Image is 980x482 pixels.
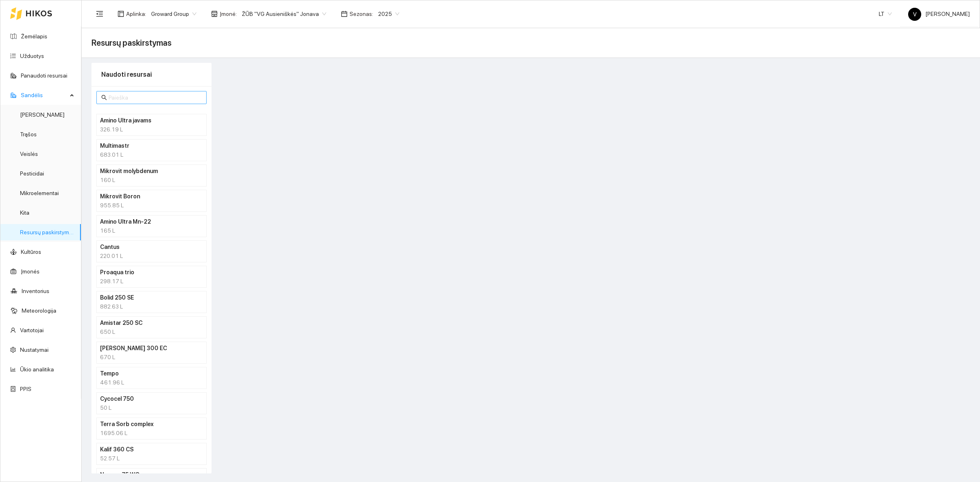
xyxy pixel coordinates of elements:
span: Resursų paskirstymas [91,36,171,49]
a: Įmonės [21,268,40,275]
a: Mikroelementai [20,190,59,196]
span: Įmonė : [220,9,237,18]
div: 650 L [100,327,203,336]
div: 1695.06 L [100,429,203,438]
a: Ūkio analitika [20,366,54,373]
span: Groward Group [151,8,196,20]
h4: Bolid 250 SE [100,293,182,302]
div: 220.01 L [100,251,203,260]
div: 461.96 L [100,378,203,387]
span: search [101,95,107,100]
h4: Mikrovit molybdenum [100,167,182,175]
span: [PERSON_NAME] [908,11,970,17]
a: Kultūros [21,249,41,255]
div: 955.85 L [100,201,203,210]
div: Naudoti resursai [101,63,202,86]
span: LT [879,8,892,20]
a: Panaudoti resursai [21,72,67,79]
h4: Kalif 360 CS [100,445,182,454]
div: 165 L [100,226,203,235]
span: shop [211,11,218,17]
a: Pesticidai [20,170,44,177]
a: [PERSON_NAME] [20,111,65,118]
a: Nustatymai [20,347,49,353]
h4: Proaqua trio [100,268,182,277]
h4: Amistar 250 SC [100,318,182,327]
span: layout [118,11,124,17]
span: Sezonas : [350,9,373,18]
div: 50 L [100,403,203,412]
span: Sandėlis [21,87,67,103]
a: Meteorologija [22,307,56,314]
div: 326.19 L [100,125,203,134]
div: 160 L [100,175,203,184]
a: PPIS [20,386,31,392]
span: ŽŪB "VG Ausieniškės" Jonava [242,8,326,20]
div: 52.57 L [100,454,203,463]
a: Kita [20,209,29,216]
span: menu-fold [96,10,103,18]
h4: Mikrovit Boron [100,192,182,201]
span: 2025 [378,8,399,20]
span: calendar [341,11,347,17]
input: Paieška [109,93,202,102]
a: Inventorius [22,288,49,294]
h4: Terra Sorb complex [100,420,182,429]
div: 670 L [100,353,203,362]
div: 882.63 L [100,302,203,311]
div: 298.17 L [100,277,203,286]
h4: Amino Ultra javams [100,116,182,125]
h4: Tempo [100,369,182,378]
a: Vartotojai [20,327,44,333]
h4: Cycocel 750 [100,394,182,403]
span: Aplinka : [126,9,146,18]
h4: Cantus [100,242,182,251]
h4: Amino Ultra Mn-22 [100,217,182,226]
button: menu-fold [91,6,108,22]
h4: Multimastr [100,141,182,150]
div: 683.01 L [100,150,203,159]
a: Žemėlapis [21,33,47,40]
a: Užduotys [20,53,44,59]
span: V [913,8,917,21]
h4: [PERSON_NAME] 300 EC [100,344,182,353]
a: Resursų paskirstymas [20,229,75,235]
h4: Nuance 75 WG [100,470,182,479]
a: Veislės [20,151,38,157]
a: Trąšos [20,131,37,138]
